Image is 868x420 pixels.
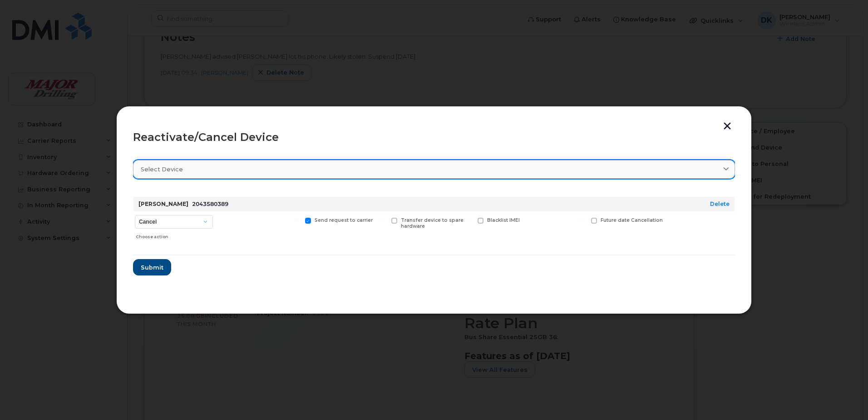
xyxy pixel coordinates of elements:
[141,263,163,272] span: Submit
[133,132,735,143] div: Reactivate/Cancel Device
[580,218,585,222] input: Future date Cancellation
[138,200,188,207] strong: [PERSON_NAME]
[133,160,735,179] a: Select device
[467,218,471,222] input: Blacklist IMEI
[315,217,373,223] span: Send request to carrier
[141,165,183,174] span: Select device
[133,259,171,275] button: Submit
[294,218,299,222] input: Send request to carrier
[601,217,663,223] span: Future date Cancellation
[487,217,520,223] span: Blacklist IMEI
[380,218,385,222] input: Transfer device to spare hardware
[401,217,464,229] span: Transfer device to spare hardware
[710,200,730,207] a: Delete
[192,200,228,207] span: 2043580389
[136,230,213,240] div: Choose action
